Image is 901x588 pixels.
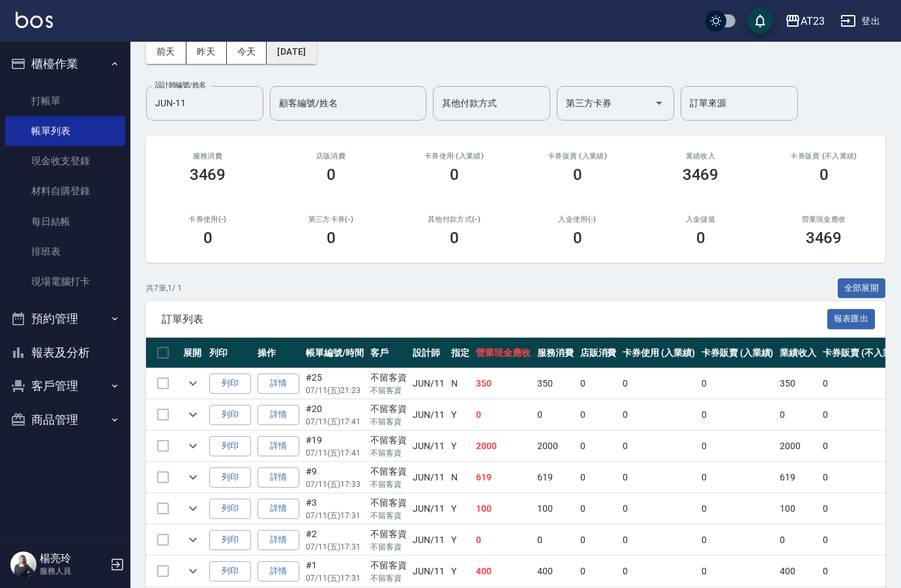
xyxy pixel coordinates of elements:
td: 2000 [776,431,820,462]
td: 2000 [473,431,534,462]
td: 400 [776,556,820,587]
h2: 營業現金應收 [778,215,870,224]
button: 商品管理 [5,403,125,437]
td: 0 [577,525,620,555]
h5: 楊亮玲 [40,552,106,565]
div: 不留客資 [370,496,407,510]
h2: 第三方卡券(-) [285,215,377,224]
td: 350 [473,368,534,399]
button: 登出 [835,9,885,33]
button: Open [649,93,670,113]
td: 400 [534,556,577,587]
div: 不留客資 [370,527,407,541]
td: 0 [577,556,620,587]
p: 不留客資 [370,385,407,396]
h3: 0 [450,166,459,184]
td: #25 [303,368,367,399]
td: 2000 [534,431,577,462]
button: 前天 [146,40,186,64]
p: 07/11 (五) 17:31 [306,541,364,553]
td: 0 [577,493,620,524]
button: expand row [183,499,203,518]
a: 詳情 [258,436,299,456]
a: 詳情 [258,561,299,581]
h3: 0 [203,229,213,247]
th: 列印 [206,338,254,368]
th: 設計師 [409,338,448,368]
p: 07/11 (五) 21:23 [306,385,364,396]
p: 07/11 (五) 17:31 [306,510,364,522]
h3: 0 [696,229,705,247]
a: 詳情 [258,467,299,488]
a: 現場電腦打卡 [5,267,125,297]
td: #19 [303,431,367,462]
button: expand row [183,561,203,581]
span: 訂單列表 [162,313,827,326]
th: 客戶 [367,338,410,368]
p: 服務人員 [40,565,106,577]
h3: 0 [327,166,336,184]
td: 619 [473,462,534,493]
h2: 店販消費 [285,152,377,160]
td: 0 [577,462,620,493]
a: 每日結帳 [5,207,125,237]
button: 列印 [209,374,251,394]
div: 不留客資 [370,434,407,447]
td: 100 [473,493,534,524]
td: 0 [534,400,577,430]
td: 0 [619,525,698,555]
td: Y [448,525,473,555]
a: 帳單列表 [5,116,125,146]
h3: 3469 [806,229,842,247]
img: Person [10,551,37,578]
h2: 入金儲值 [655,215,746,224]
p: 不留客資 [370,572,407,584]
h3: 0 [450,229,459,247]
th: 卡券使用 (入業績) [619,338,698,368]
button: 列印 [209,499,251,519]
td: 0 [698,462,777,493]
p: 不留客資 [370,478,407,490]
h3: 0 [327,229,336,247]
h2: 卡券販賣 (入業績) [531,152,623,160]
td: 0 [619,400,698,430]
button: save [747,8,773,34]
td: #9 [303,462,367,493]
td: 0 [577,368,620,399]
td: N [448,368,473,399]
th: 店販消費 [577,338,620,368]
td: JUN /11 [409,400,448,430]
button: 昨天 [186,40,227,64]
button: 全部展開 [838,278,886,299]
p: 不留客資 [370,541,407,553]
button: expand row [183,374,203,393]
h2: 業績收入 [655,152,746,160]
td: JUN /11 [409,493,448,524]
button: expand row [183,436,203,456]
p: 07/11 (五) 17:41 [306,416,364,428]
th: 業績收入 [776,338,820,368]
div: 不留客資 [370,402,407,416]
button: expand row [183,530,203,550]
th: 卡券販賣 (入業績) [698,338,777,368]
h3: 0 [573,229,582,247]
button: expand row [183,467,203,487]
td: #3 [303,493,367,524]
a: 詳情 [258,499,299,519]
td: 0 [698,525,777,555]
button: [DATE] [267,40,316,64]
h2: 入金使用(-) [531,215,623,224]
p: 不留客資 [370,416,407,428]
button: 列印 [209,436,251,456]
td: 0 [473,525,534,555]
p: 不留客資 [370,447,407,459]
a: 詳情 [258,530,299,550]
th: 展開 [180,338,206,368]
td: 350 [776,368,820,399]
button: 報表匯出 [827,309,876,329]
td: 0 [619,368,698,399]
a: 現金收支登錄 [5,146,125,176]
td: 619 [776,462,820,493]
h3: 服務消費 [162,152,254,160]
img: Logo [16,12,53,28]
